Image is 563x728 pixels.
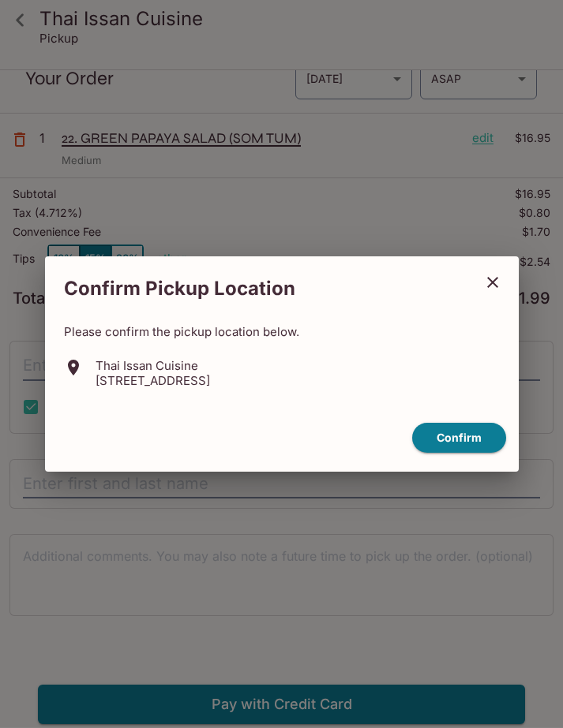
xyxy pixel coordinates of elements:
[412,423,506,454] button: confirm
[473,263,512,302] button: close
[96,358,210,373] p: Thai Issan Cuisine
[64,324,500,339] p: Please confirm the pickup location below.
[96,373,210,388] p: [STREET_ADDRESS]
[45,269,473,308] h2: Confirm Pickup Location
